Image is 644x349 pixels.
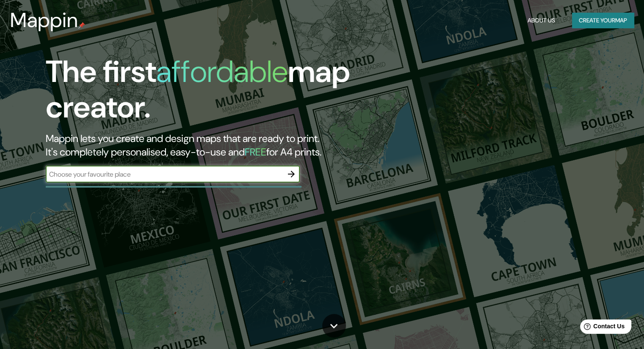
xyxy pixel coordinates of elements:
[245,145,266,158] h5: FREE
[572,13,634,28] button: Create yourmap
[10,8,78,32] h3: Mappin
[156,52,288,91] h1: affordable
[78,22,85,29] img: mappin-pin
[46,169,283,179] input: Choose your favourite place
[524,13,558,28] button: About Us
[569,316,635,340] iframe: Help widget launcher
[46,132,368,159] h2: Mappin lets you create and design maps that are ready to print. It's completely personalised, eas...
[46,54,368,132] h1: The first map creator.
